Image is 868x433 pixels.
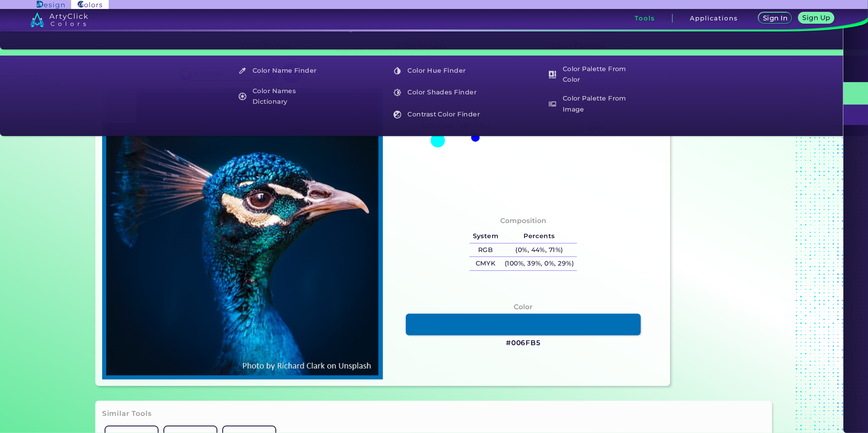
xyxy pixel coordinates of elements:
h3: #006FB5 [506,338,541,348]
h5: Sign In [763,15,787,21]
h5: Color Hue Finder [390,63,485,78]
img: ArtyClick Design logo [37,1,64,9]
h5: Color Shades Finder [390,85,485,100]
img: icon_color_shades_white.svg [394,89,401,96]
h4: Composition [500,215,546,227]
a: Sign Up [799,12,834,24]
img: logo_artyclick_colors_white.svg [30,12,88,27]
h4: Color [514,301,533,313]
a: Color Palette From Color [544,63,640,86]
h5: System [470,230,501,243]
img: icon_palette_from_image_white.svg [549,100,557,108]
h3: Similar Tools [102,409,152,419]
h5: (100%, 39%, 0%, 29%) [501,257,577,270]
iframe: Advertisement [673,40,776,302]
h5: Percents [501,230,577,243]
img: icon_color_hue_white.svg [394,67,401,75]
img: icon_col_pal_col_white.svg [549,71,557,78]
a: Color Palette From Image [544,92,640,116]
a: Color Hue Finder [389,63,485,78]
a: Contrast Color Finder [389,107,485,122]
img: img_pavlin.jpg [106,93,379,375]
h5: (0%, 44%, 71%) [501,243,577,257]
img: icon_color_names_dictionary_white.svg [239,93,246,100]
h3: Applications [690,15,738,21]
h5: Contrast Color Finder [390,107,485,122]
h5: Color Name Finder [235,63,330,78]
h5: CMYK [470,257,501,270]
a: Color Names Dictionary [234,85,331,108]
img: icon_color_name_finder_white.svg [239,67,246,75]
h5: RGB [470,243,501,257]
h5: Color Names Dictionary [235,85,330,108]
a: Color Shades Finder [389,85,485,100]
img: icon_color_contrast_white.svg [394,111,401,118]
a: Sign In [758,12,792,24]
h5: Color Palette From Image [545,92,640,116]
h3: Tools [635,15,655,21]
a: Color Name Finder [234,63,331,78]
h5: Color Palette From Color [545,63,640,86]
h5: Sign Up [803,14,830,21]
